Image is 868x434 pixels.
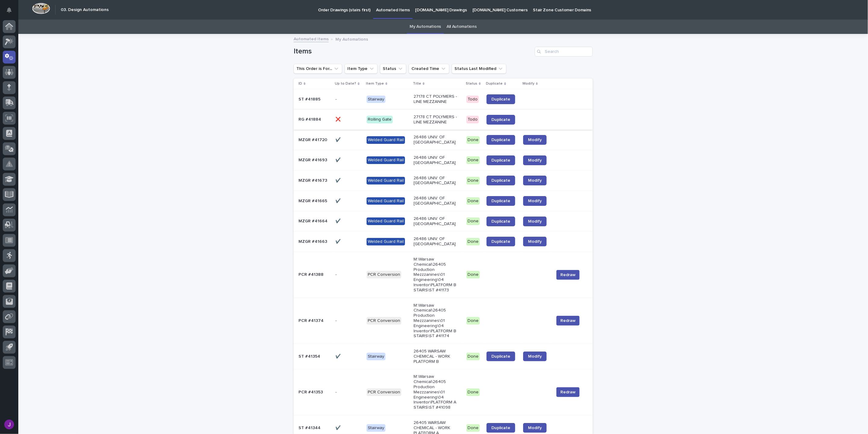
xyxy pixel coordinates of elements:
a: Modify [523,217,547,226]
p: - [335,388,338,395]
span: Redraw [560,389,576,395]
button: Status [380,64,406,74]
a: Duplicate [486,237,515,246]
div: Done [466,156,480,164]
p: Up to Date? [335,80,356,87]
p: Duplicate [486,80,503,87]
p: MZGR #41664 [298,217,329,224]
p: 27178 CT POLYMERS - LINE MEZZANINE [414,94,457,104]
div: Stairway [367,96,385,103]
span: Redraw [560,318,576,324]
div: Done [466,424,480,432]
div: PCR Conversion [367,388,401,396]
input: Search [535,47,593,57]
a: Duplicate [486,217,515,226]
a: Modify [523,176,547,185]
button: Status Last Modified [452,64,506,74]
p: PCR #41353 [298,388,324,395]
p: ❌ [335,116,342,122]
span: Duplicate [491,158,510,162]
span: Modify [528,158,542,162]
tr: RG #41884RG #41884 ❌❌ Rolling Gate27178 CT POLYMERS - LINE MEZZANINETodoDuplicate [294,109,593,130]
div: Stairway [367,353,385,360]
div: Done [466,317,480,325]
p: ✔️ [335,238,342,244]
p: Status [466,80,477,87]
p: 26486 UNIV. OF [GEOGRAPHIC_DATA] [414,216,457,227]
span: Redraw [560,272,576,278]
img: Workspace Logo [32,3,50,14]
div: Rolling Gate [367,116,393,123]
div: Stairway [367,424,385,432]
tr: MZGR #41720MZGR #41720 ✔️✔️ Welded Guard Rail26486 UNIV. OF [GEOGRAPHIC_DATA]DoneDuplicateModify [294,130,593,150]
a: Modify [523,423,547,433]
span: Duplicate [491,239,510,244]
div: Done [466,388,480,396]
div: Todo [466,116,479,123]
p: - [335,96,338,102]
span: Modify [528,239,542,244]
p: 26486 UNIV. OF [GEOGRAPHIC_DATA] [414,196,457,206]
p: ✔️ [335,353,342,359]
p: PCR #41374 [298,317,325,323]
p: ✔️ [335,136,342,143]
p: 26486 UNIV. OF [GEOGRAPHIC_DATA] [414,155,457,166]
span: Duplicate [491,97,510,101]
a: Duplicate [486,135,515,145]
span: Modify [528,138,542,142]
p: MZGR #41673 [298,177,328,183]
p: - [335,271,338,277]
div: Welded Guard Rail [367,217,405,225]
div: Done [466,271,480,279]
tr: MZGR #41693MZGR #41693 ✔️✔️ Welded Guard Rail26486 UNIV. OF [GEOGRAPHIC_DATA]DoneDuplicateModify [294,150,593,170]
a: Modify [523,155,547,165]
p: Item Type [366,80,384,87]
div: Notifications [8,7,16,17]
button: Redraw [556,316,580,326]
p: RG #41884 [298,116,322,122]
p: M:\Warsaw Chemical\26405 Production Mezzzanines\01 Engineering\04 Inventor\PLATFORM A STAIRS\ST #... [414,374,457,410]
tr: PCR #41353PCR #41353 -- PCR ConversionM:\Warsaw Chemical\26405 Production Mezzzanines\01 Engineer... [294,369,593,415]
a: Duplicate [486,115,515,125]
tr: MZGR #41663MZGR #41663 ✔️✔️ Welded Guard Rail26486 UNIV. OF [GEOGRAPHIC_DATA]DoneDuplicateModify [294,232,593,252]
div: Done [466,197,480,205]
div: Welded Guard Rail [367,177,405,184]
button: Redraw [556,270,580,280]
tr: ST #41354ST #41354 ✔️✔️ Stairway26405 WARSAW CHEMICAL - WORK PLATFORM BDoneDuplicateModify [294,344,593,369]
tr: MZGR #41665MZGR #41665 ✔️✔️ Welded Guard Rail26486 UNIV. OF [GEOGRAPHIC_DATA]DoneDuplicateModify [294,191,593,211]
tr: PCR #41374PCR #41374 -- PCR ConversionM:\Warsaw Chemical\26405 Production Mezzzanines\01 Engineer... [294,298,593,344]
p: ✔️ [335,197,342,204]
p: 26486 UNIV. OF [GEOGRAPHIC_DATA] [414,236,457,247]
div: Done [466,238,480,246]
span: Modify [528,199,542,203]
p: 26486 UNIV. OF [GEOGRAPHIC_DATA] [414,135,457,145]
a: Duplicate [486,176,515,185]
span: Modify [528,178,542,183]
p: ID [298,80,302,87]
p: MZGR #41693 [298,156,328,163]
p: MZGR #41720 [298,136,328,143]
p: 27178 CT POLYMERS - LINE MEZZANINE [414,115,457,125]
a: Modify [523,196,547,206]
p: M:\Warsaw Chemical\26405 Production Mezzzanines\01 Engineering\04 Inventor\PLATFORM B STAIRS\ST #... [414,257,457,293]
span: Modify [528,426,542,430]
a: Duplicate [486,196,515,206]
span: Duplicate [491,199,510,203]
p: ST #41354 [298,353,321,359]
a: Duplicate [486,352,515,361]
p: 26405 WARSAW CHEMICAL - WORK PLATFORM B [414,349,457,364]
a: Automated Items [294,35,329,42]
p: M:\Warsaw Chemical\26405 Production Mezzzanines\01 Engineering\04 Inventor\PLATFORM B STAIRS\ST #... [414,303,457,339]
tr: MZGR #41664MZGR #41664 ✔️✔️ Welded Guard Rail26486 UNIV. OF [GEOGRAPHIC_DATA]DoneDuplicateModify [294,211,593,232]
div: Done [466,217,480,225]
a: Modify [523,237,547,246]
p: 26486 UNIV. OF [GEOGRAPHIC_DATA] [414,176,457,186]
div: Welded Guard Rail [367,238,405,246]
p: - [335,317,338,323]
p: ST #41885 [298,96,322,102]
p: Modify [523,80,534,87]
div: Welded Guard Rail [367,156,405,164]
p: ✔️ [335,156,342,163]
span: Duplicate [491,219,510,224]
p: PCR #41388 [298,271,325,277]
